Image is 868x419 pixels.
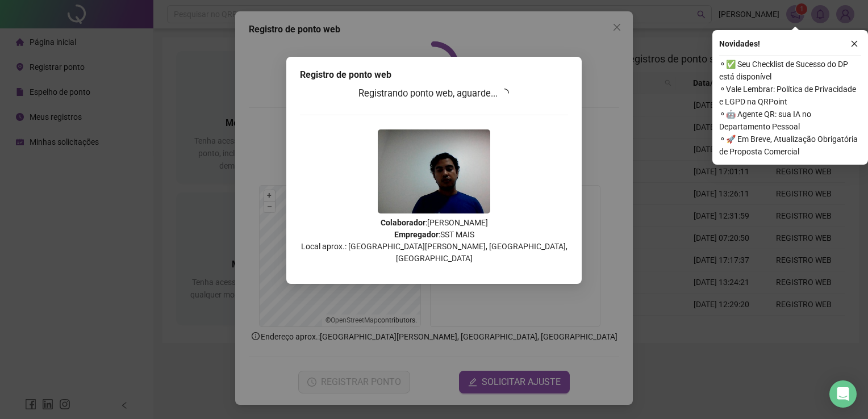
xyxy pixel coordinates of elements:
img: 2Q== [378,129,490,213]
span: ⚬ Vale Lembrar: Política de Privacidade e LGPD na QRPoint [719,83,861,108]
div: Open Intercom Messenger [829,380,857,408]
strong: Colaborador [381,218,425,227]
span: Novidades ! [719,37,760,50]
span: ⚬ 🤖 Agente QR: sua IA no Departamento Pessoal [719,108,861,133]
h3: Registrando ponto web, aguarde... [300,86,568,101]
p: : [PERSON_NAME] : SST MAIS Local aprox.: [GEOGRAPHIC_DATA][PERSON_NAME], [GEOGRAPHIC_DATA], [GEOG... [300,217,568,265]
strong: Empregador [394,230,439,239]
span: loading [499,88,510,98]
span: ⚬ 🚀 Em Breve, Atualização Obrigatória de Proposta Comercial [719,133,861,158]
div: Registro de ponto web [300,68,568,82]
span: close [850,40,858,48]
span: ⚬ ✅ Seu Checklist de Sucesso do DP está disponível [719,58,861,83]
